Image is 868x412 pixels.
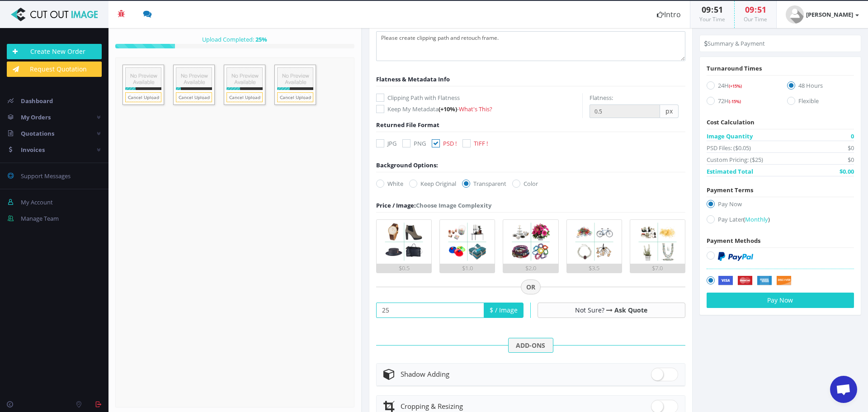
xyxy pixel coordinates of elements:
img: Cut Out Image [7,8,102,21]
label: Color [512,179,538,188]
label: Pay Later [707,215,854,227]
a: Chat öffnen [830,376,857,403]
label: Flatness: [590,93,613,102]
label: JPG [376,139,396,148]
span: Flatness & Metadata Info [376,75,450,83]
span: : [711,4,714,15]
input: Your Price [376,303,484,318]
span: Cost Calculation [707,118,755,126]
span: 09 [702,4,711,15]
img: Securely by Stripe [718,276,792,286]
a: Cancel Upload [226,92,263,102]
span: px [660,104,679,118]
span: Price / Image: [376,201,416,209]
label: 72H [707,96,774,109]
label: Keep Original [409,179,456,188]
a: Intro [648,1,690,28]
label: 48 Hours [787,81,854,93]
span: $0 [848,143,854,152]
img: 3.png [509,220,553,264]
strong: [PERSON_NAME] [806,10,853,19]
img: 5.png [636,220,679,264]
span: 51 [757,4,766,15]
span: Quotations [21,129,54,137]
img: 1.png [382,220,426,264]
span: (-15%) [729,99,741,104]
a: Cancel Upload [125,92,161,102]
label: PNG [402,139,426,148]
img: PayPal [718,252,753,261]
span: (+10%) [439,105,457,113]
label: Flexible [787,96,854,109]
a: (-15%) [729,97,741,105]
div: $0.5 [377,264,431,273]
span: Turnaround Times [707,64,762,72]
span: 25 [255,35,262,43]
label: Clipping Path with Flatness [376,93,582,102]
a: Ask Quote [614,306,647,314]
span: PSD ! [443,139,457,147]
div: Background Options: [376,161,438,170]
a: [PERSON_NAME] [777,1,868,28]
div: $7.0 [630,264,685,273]
span: Not Sure? [575,306,604,314]
span: : [754,4,757,15]
span: Returned File Format [376,121,439,129]
a: Request Quotation [7,62,102,77]
strong: % [254,35,267,43]
small: Your Time [699,15,725,23]
span: $ / Image [484,303,524,318]
a: (Monthly) [743,215,770,223]
div: Choose Image Complexity [376,201,491,210]
a: What's This? [459,105,492,113]
img: 2.png [445,220,489,264]
label: Transparent [462,179,506,188]
span: (+15%) [729,83,742,89]
span: Custom Pricing: ($25) [707,155,763,164]
li: Summary & Payment [704,39,765,48]
span: Invoices [21,146,45,154]
button: Pay Now [707,293,854,308]
span: Cropping & Resizing [401,402,463,411]
label: 24H [707,81,774,93]
a: Cancel Upload [277,92,313,102]
label: White [376,179,403,188]
span: Payment Terms [707,186,753,194]
span: Manage Team [21,214,59,223]
span: $0 [848,155,854,164]
label: Pay Now [707,199,854,212]
span: My Orders [21,113,51,121]
a: Cancel Upload [176,92,212,102]
span: 51 [714,4,723,15]
div: $3.5 [567,264,622,273]
span: $0.00 [840,167,854,176]
span: My Account [21,198,53,206]
span: 0 [851,132,854,141]
span: TIFF ! [474,139,488,147]
div: Upload Completed: [115,35,354,44]
div: $2.0 [503,264,558,273]
span: Support Messages [21,172,71,180]
img: user_default.jpg [786,5,804,24]
small: Our Time [744,15,767,23]
label: Keep My Metadata - [376,104,582,114]
a: (+15%) [729,81,742,90]
span: ADD-ONS [508,338,553,353]
span: Payment Methods [707,237,760,245]
span: Shadow Adding [401,369,449,379]
span: Estimated Total [707,167,753,176]
span: OR [521,279,541,295]
a: Create New Order [7,44,102,59]
span: Monthly [745,215,768,223]
div: $1.0 [440,264,495,273]
span: Dashboard [21,97,53,105]
span: PSD Files: ($0.05) [707,143,751,152]
span: 09 [745,4,754,15]
span: Image Quantity [707,132,753,141]
img: 4.png [572,220,616,264]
